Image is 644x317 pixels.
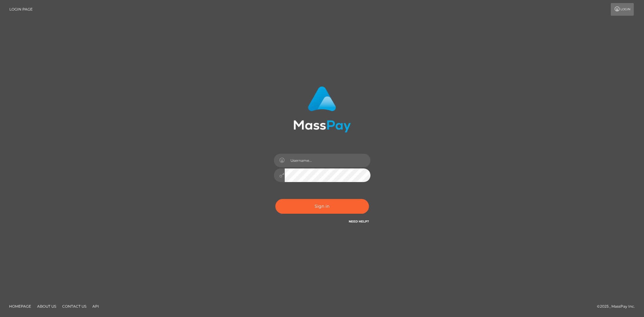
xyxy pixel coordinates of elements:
img: MassPay Login [293,86,351,133]
a: Need Help? [349,219,369,223]
a: Login [611,3,634,16]
a: Login Page [9,3,33,16]
input: Username... [285,154,370,167]
div: © 2025 , MassPay Inc. [597,303,639,310]
a: Contact Us [60,302,89,311]
button: Sign in [275,199,369,214]
a: API [90,302,101,311]
a: Homepage [7,302,34,311]
a: About Us [35,302,59,311]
